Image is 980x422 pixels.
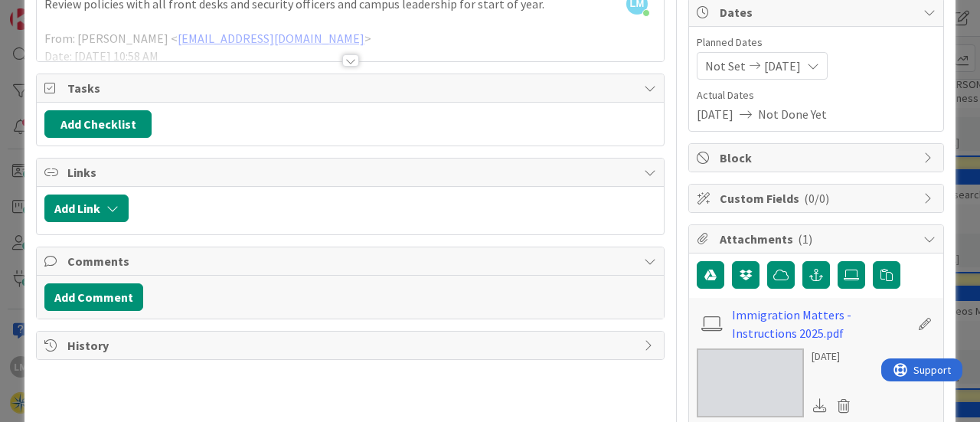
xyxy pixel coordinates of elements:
[812,348,856,365] div: [DATE]
[67,336,636,355] span: History
[758,105,827,123] span: Not Done Yet
[697,34,936,51] span: Planned Dates
[720,149,916,167] span: Block
[67,163,636,182] span: Links
[67,252,636,270] span: Comments
[764,57,801,75] span: [DATE]
[720,189,916,208] span: Custom Fields
[804,191,829,206] span: ( 0/0 )
[812,396,828,416] div: Download
[720,3,916,21] span: Dates
[44,283,143,311] button: Add Comment
[44,110,152,138] button: Add Checklist
[32,2,70,21] span: Support
[67,79,636,97] span: Tasks
[720,230,916,248] span: Attachments
[732,306,910,342] a: Immigration Matters - Instructions 2025.pdf
[705,57,746,75] span: Not Set
[798,231,812,247] span: ( 1 )
[44,195,129,222] button: Add Link
[697,87,936,103] span: Actual Dates
[697,105,733,123] span: [DATE]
